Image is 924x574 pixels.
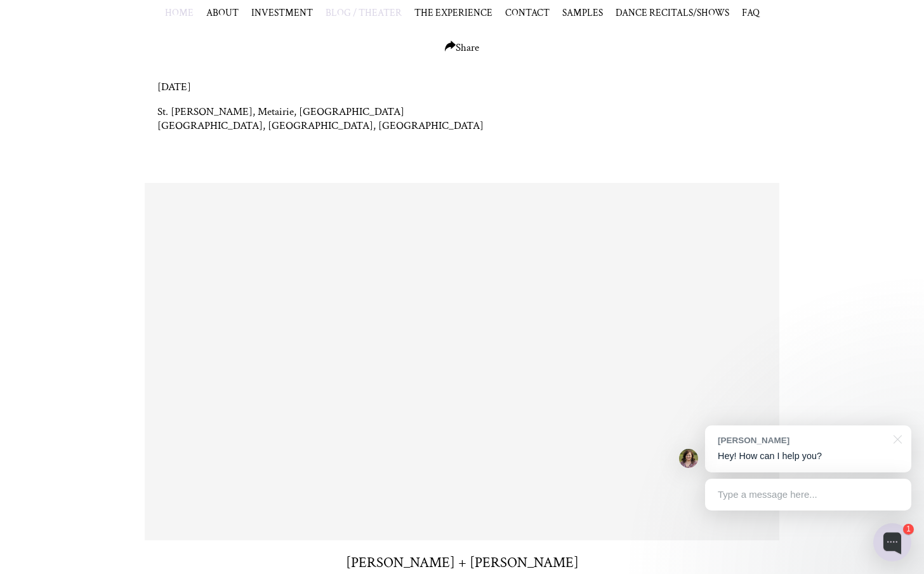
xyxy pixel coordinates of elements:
p: [DATE] [157,80,767,94]
a: ABOUT [206,6,239,19]
a: FAQ [742,6,760,19]
span: DANCE RECITALS/SHOWS [616,6,729,19]
h3: [PERSON_NAME] + [PERSON_NAME] [346,553,579,572]
a: INVESTMENT [251,6,313,19]
div: 1 [903,524,914,535]
div: [PERSON_NAME] [718,434,886,446]
img: LaVina [679,449,698,468]
p: St. [PERSON_NAME], Metairie, [GEOGRAPHIC_DATA] [GEOGRAPHIC_DATA], [GEOGRAPHIC_DATA], [GEOGRAPHIC_... [157,105,767,133]
a: BLOG / THEATER [326,6,402,19]
p: Hey! How can I help you? [718,450,899,463]
a: CONTACT [505,6,550,19]
span: Share [445,41,479,55]
a: HOME [165,6,194,19]
iframe: Lindsay + Jacob Ralser Wedding Highlights [143,182,782,541]
a: THE EXPERIENCE [414,6,492,19]
div: Type a message here... [705,479,911,511]
span: SAMPLES [562,6,603,19]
